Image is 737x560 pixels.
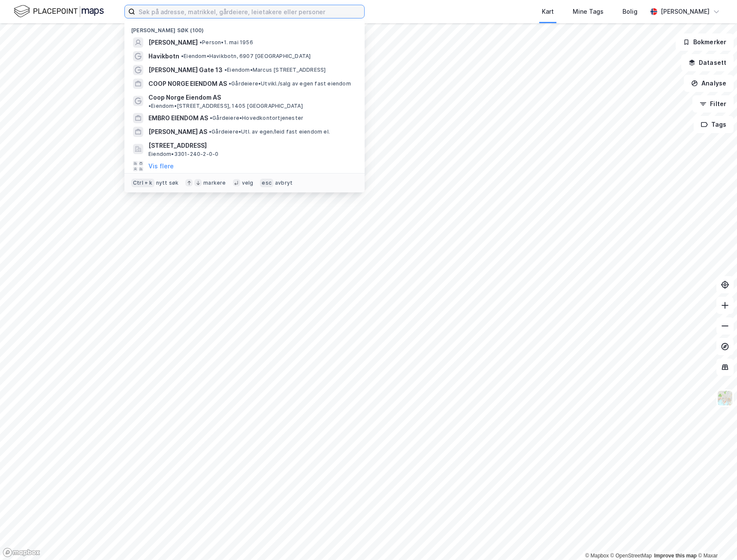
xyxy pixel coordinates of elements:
[3,548,40,557] a: Mapbox homepage
[717,390,733,406] img: Z
[148,103,303,110] span: Eiendom • [STREET_ADDRESS], 1405 [GEOGRAPHIC_DATA]
[124,20,365,36] div: [PERSON_NAME] søk (100)
[199,39,253,46] span: Person • 1. mai 1956
[148,113,208,123] span: EMBRO EIENDOM AS
[610,553,652,559] a: OpenStreetMap
[242,180,254,186] div: velg
[260,179,273,187] div: esc
[684,75,734,92] button: Analyse
[694,519,737,560] iframe: Chat Widget
[692,95,734,113] button: Filter
[694,116,734,133] button: Tags
[148,92,221,103] span: Coop Norge Eiendom AS
[210,115,212,121] span: •
[229,80,231,87] span: •
[229,80,351,87] span: Gårdeiere • Utvikl./salg av egen fast eiendom
[681,54,734,71] button: Datasett
[148,51,179,61] span: Havikbotn
[181,53,184,59] span: •
[156,180,179,186] div: nytt søk
[199,39,202,46] span: •
[542,6,554,17] div: Kart
[148,140,354,151] span: [STREET_ADDRESS]
[181,53,311,60] span: Eiendom • Havikbotn, 6907 [GEOGRAPHIC_DATA]
[148,151,218,158] span: Eiendom • 3301-240-2-0-0
[209,128,330,135] span: Gårdeiere • Utl. av egen/leid fast eiendom el.
[676,33,734,51] button: Bokmerker
[585,553,609,559] a: Mapbox
[131,179,154,187] div: Ctrl + k
[622,6,637,17] div: Bolig
[148,127,207,137] span: [PERSON_NAME] AS
[661,6,710,17] div: [PERSON_NAME]
[210,115,303,122] span: Gårdeiere • Hovedkontortjenester
[654,553,697,559] a: Improve this map
[148,79,227,89] span: COOP NORGE EIENDOM AS
[148,103,151,109] span: •
[148,37,198,48] span: [PERSON_NAME]
[148,161,174,171] button: Vis flere
[14,4,104,19] img: logo.f888ab2527a4732fd821a326f86c7f29.svg
[224,67,326,73] span: Eiendom • Marcus [STREET_ADDRESS]
[275,180,293,186] div: avbryt
[148,65,223,75] span: [PERSON_NAME] Gate 13
[694,519,737,560] div: Kontrollprogram for chat
[224,67,227,73] span: •
[209,128,211,135] span: •
[135,5,364,18] input: Søk på adresse, matrikkel, gårdeiere, leietakere eller personer
[573,6,604,17] div: Mine Tags
[203,180,226,186] div: markere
